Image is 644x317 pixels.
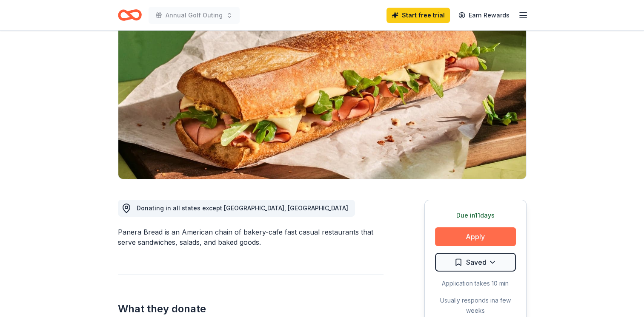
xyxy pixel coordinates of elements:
span: Saved [466,257,487,268]
h2: What they donate [118,302,384,316]
img: Image for Panera Bread [118,17,526,179]
button: Apply [435,227,516,246]
div: Panera Bread is an American chain of bakery-cafe fast casual restaurants that serve sandwiches, s... [118,227,384,247]
div: Application takes 10 min [435,278,516,289]
a: Start free trial [386,8,450,23]
div: Usually responds in a few weeks [435,295,516,316]
button: Annual Golf Outing [149,7,240,24]
div: Due in 11 days [435,210,516,221]
a: Home [118,5,142,25]
span: Annual Golf Outing [166,10,223,20]
span: Donating in all states except [GEOGRAPHIC_DATA], [GEOGRAPHIC_DATA] [137,204,348,212]
button: Saved [435,253,516,272]
a: Earn Rewards [453,8,515,23]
